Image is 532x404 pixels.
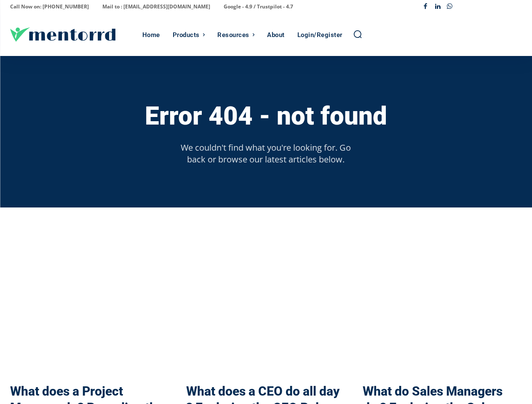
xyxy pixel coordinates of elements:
[138,14,164,56] a: Home
[10,1,89,13] p: Call Now on: [PHONE_NUMBER]
[174,142,358,165] p: We couldn't find what you're looking for. Go back or browse our latest articles below.
[263,14,289,56] a: About
[10,241,169,369] a: What does a Project Manager do? Revealing the role, skills needed
[420,1,432,13] a: Facebook
[145,102,387,130] h3: Error 404 - not found
[10,27,138,42] a: Logo
[297,14,342,56] div: Login/Register
[432,1,444,13] a: Linkedin
[363,241,522,369] a: What do Sales Managers do ? Exploring the Sales Manager Role
[142,14,160,56] div: Home
[267,14,285,56] div: About
[224,1,293,13] p: Google - 4.9 / Trustpilot - 4.7
[102,1,210,13] p: Mail to : [EMAIL_ADDRESS][DOMAIN_NAME]
[444,1,456,13] a: Whatsapp
[186,241,345,369] a: What does a CEO do all day ? Exploring the CEO Roles & Responsibilities
[353,29,362,39] a: Search
[293,14,347,56] a: Login/Register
